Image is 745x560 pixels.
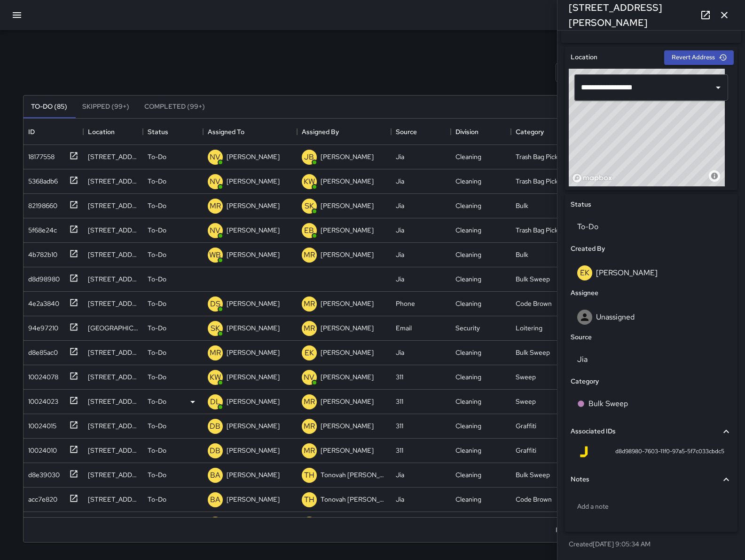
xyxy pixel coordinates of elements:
[148,299,166,308] p: To-Do
[227,421,280,431] p: [PERSON_NAME]
[396,470,404,480] div: Jia
[24,148,55,161] div: 18177558
[455,348,481,357] div: Cleaning
[210,494,220,505] p: BA
[75,96,137,118] button: Skipped (99+)
[227,348,280,357] p: [PERSON_NAME]
[227,446,280,455] p: [PERSON_NAME]
[227,323,280,333] p: [PERSON_NAME]
[304,470,314,481] p: TH
[24,393,58,406] div: 10024023
[455,225,481,235] div: Cleaning
[455,323,480,333] div: Security
[321,421,374,431] p: [PERSON_NAME]
[304,152,314,163] p: JB
[396,372,403,382] div: 311
[321,250,374,259] p: [PERSON_NAME]
[24,119,83,145] div: ID
[321,372,374,382] p: [PERSON_NAME]
[24,515,60,528] div: e9d9bb60
[516,446,536,455] div: Graffiti
[396,348,404,357] div: Jia
[516,201,528,210] div: Bulk
[516,299,552,308] div: Code Brown
[24,246,57,259] div: 4b782b10
[455,299,481,308] div: Cleaning
[148,176,166,186] p: To-Do
[148,397,166,406] p: To-Do
[88,372,138,382] div: 1025 Howard Street
[88,250,138,259] div: 1011 Howard Street
[88,397,138,406] div: 11 Merlin Street
[321,201,374,210] p: [PERSON_NAME]
[24,417,56,431] div: 10024015
[455,470,481,480] div: Cleaning
[321,495,386,504] p: Tonovah [PERSON_NAME]
[321,225,374,235] p: [PERSON_NAME]
[516,323,542,333] div: Loitering
[321,397,374,406] p: [PERSON_NAME]
[148,446,166,455] p: To-Do
[24,96,75,118] button: To-Do (85)
[304,494,314,505] p: TH
[304,249,315,261] p: MR
[210,421,220,432] p: DB
[227,201,280,210] p: [PERSON_NAME]
[304,396,315,408] p: MR
[396,397,403,406] div: 311
[24,466,60,480] div: d8e39030
[148,274,166,284] p: To-Do
[148,152,166,161] p: To-Do
[148,323,166,333] p: To-Do
[304,372,314,383] p: NV
[516,372,536,382] div: Sweep
[88,495,138,504] div: 1025 Howard Street
[143,119,203,145] div: Status
[396,225,404,235] div: Jia
[24,173,58,186] div: 5368adb6
[210,372,221,383] p: KW
[227,152,280,161] p: [PERSON_NAME]
[516,119,544,145] div: Category
[210,396,220,408] p: DL
[396,323,412,333] div: Email
[391,119,451,145] div: Source
[516,250,528,259] div: Bulk
[321,176,374,186] p: [PERSON_NAME]
[148,201,166,210] p: To-Do
[321,348,374,357] p: [PERSON_NAME]
[148,225,166,235] p: To-Do
[516,470,550,480] div: Bulk Sweep
[455,446,481,455] div: Cleaning
[321,470,386,480] p: Tonovah [PERSON_NAME]
[451,119,510,145] div: Division
[305,200,314,212] p: SK
[210,470,220,481] p: BA
[455,421,481,431] div: Cleaning
[210,445,220,456] p: DB
[516,421,536,431] div: Graffiti
[227,250,280,259] p: [PERSON_NAME]
[148,348,166,357] p: To-Do
[396,421,403,431] div: 311
[304,323,315,334] p: MR
[148,470,166,480] p: To-Do
[137,96,212,118] button: Completed (99+)
[455,152,481,161] div: Cleaning
[83,119,143,145] div: Location
[148,421,166,431] p: To-Do
[148,495,166,504] p: To-Do
[24,271,60,284] div: d8d98980
[227,225,280,235] p: [PERSON_NAME]
[88,446,138,455] div: 139 Harriet Street
[148,119,168,145] div: Status
[88,323,138,333] div: 1015 Folsom Street
[148,250,166,259] p: To-Do
[227,495,280,504] p: [PERSON_NAME]
[227,397,280,406] p: [PERSON_NAME]
[516,348,550,357] div: Bulk Sweep
[209,249,221,261] p: WB
[24,344,58,357] div: d8e85ac0
[516,176,565,186] div: Trash Bag Pickup
[516,397,536,406] div: Sweep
